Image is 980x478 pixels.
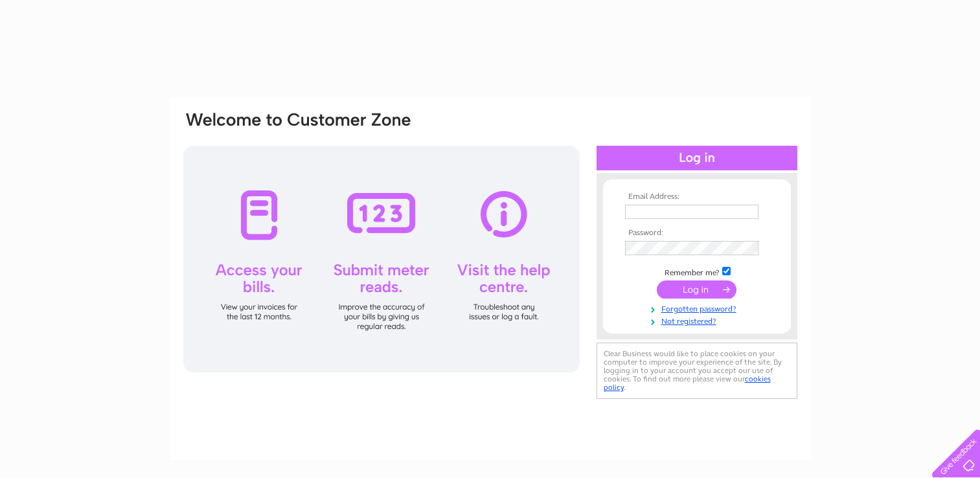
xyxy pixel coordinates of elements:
input: Submit [657,280,736,299]
th: Email Address: [622,192,772,201]
td: Remember me? [622,265,772,278]
div: Clear Business would like to place cookies on your computer to improve your experience of the sit... [597,343,797,399]
a: Not registered? [625,314,772,326]
a: cookies policy [604,374,771,392]
a: Forgotten password? [625,302,772,314]
th: Password: [622,229,772,238]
